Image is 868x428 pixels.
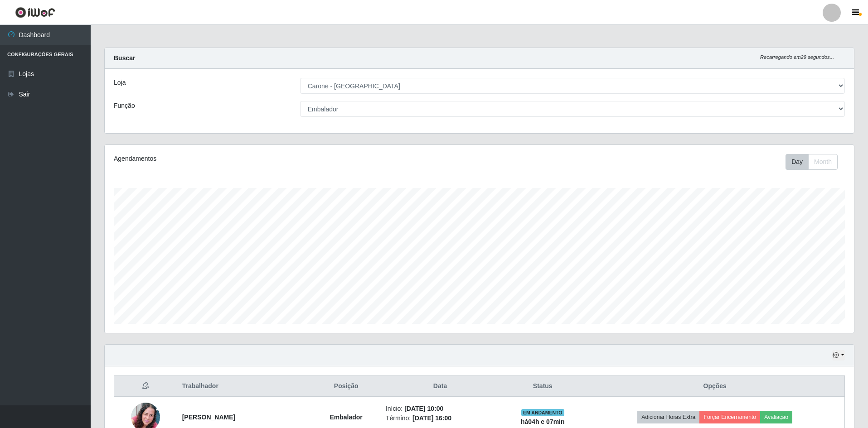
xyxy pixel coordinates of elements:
button: Adicionar Horas Extra [637,411,699,423]
strong: Buscar [114,54,135,62]
th: Trabalhador [177,376,312,397]
div: Toolbar with button groups [786,154,845,170]
label: Função [114,101,135,111]
strong: há 04 h e 07 min [521,418,565,425]
button: Forçar Encerramento [699,411,760,423]
div: First group [786,154,838,170]
span: EM ANDAMENTO [521,409,564,416]
button: Day [786,154,809,170]
div: Agendamentos [114,154,411,164]
i: Recarregando em 29 segundos... [760,54,834,60]
th: Opções [585,376,844,397]
strong: [PERSON_NAME] [182,414,235,421]
strong: Embalador [330,414,362,421]
th: Posição [312,376,380,397]
li: Término: [386,414,495,423]
time: [DATE] 10:00 [404,405,443,412]
time: [DATE] 16:00 [412,414,451,422]
label: Loja [114,78,126,87]
button: Avaliação [760,411,792,423]
img: CoreUI Logo [15,7,55,18]
li: Início: [386,404,495,414]
button: Month [808,154,838,170]
th: Data [380,376,500,397]
th: Status [500,376,585,397]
